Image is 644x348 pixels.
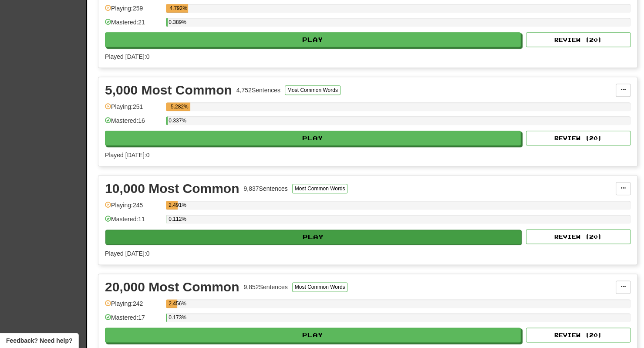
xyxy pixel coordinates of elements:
div: 4.792% [169,4,188,13]
div: Mastered: 17 [105,313,162,328]
div: Playing: 259 [105,4,162,18]
button: Review (20) [526,32,631,47]
span: Played [DATE]: 0 [105,53,149,60]
button: Play [105,131,521,145]
button: Most Common Words [285,85,341,95]
div: Mastered: 16 [105,116,162,131]
div: 2.456% [169,299,177,308]
span: Open feedback widget [6,336,72,345]
div: Playing: 242 [105,299,162,314]
button: Play [105,328,521,342]
button: Play [105,32,521,47]
button: Most Common Words [292,184,348,193]
div: 9,852 Sentences [243,283,287,291]
button: Play [105,230,521,244]
div: 2.491% [169,201,177,209]
button: Review (20) [526,131,631,145]
span: Played [DATE]: 0 [105,250,149,257]
div: 4,752 Sentences [236,86,280,95]
div: 5.282% [169,102,190,111]
div: Mastered: 21 [105,18,162,32]
div: 10,000 Most Common [105,182,239,195]
div: Mastered: 11 [105,215,162,229]
div: 5,000 Most Common [105,84,232,97]
div: Playing: 245 [105,201,162,215]
button: Review (20) [526,229,631,244]
button: Most Common Words [292,282,348,292]
div: Playing: 251 [105,102,162,117]
button: Review (20) [526,328,631,342]
div: 9,837 Sentences [243,184,287,193]
div: 20,000 Most Common [105,280,239,294]
span: Played [DATE]: 0 [105,152,149,159]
